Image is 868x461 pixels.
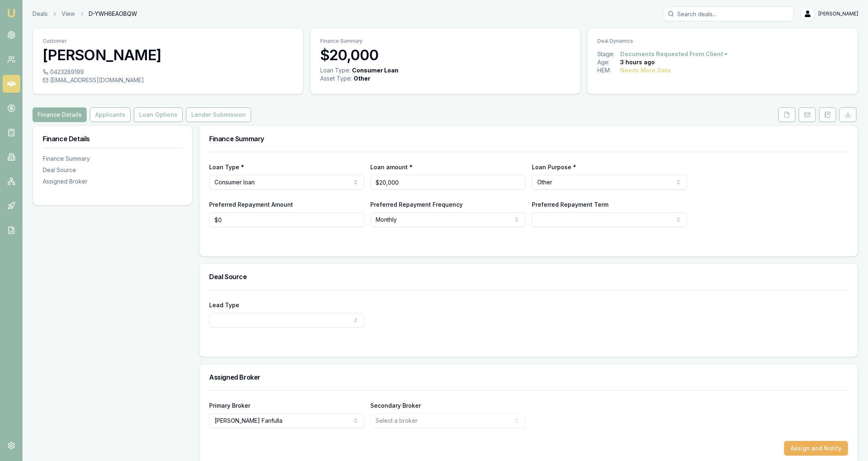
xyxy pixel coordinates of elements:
h3: $20,000 [320,47,571,63]
a: Loan Options [132,107,184,122]
a: View [61,10,75,18]
img: emu-icon-u.png [7,8,16,18]
div: Deal Source [43,166,182,174]
h3: Finance Summary [209,135,848,142]
div: 3 hours ago [620,58,655,66]
div: Stage: [597,50,620,58]
button: Lender Submission [186,107,251,122]
span: D-YWH6EAOBQW [89,10,137,18]
input: Search deals [664,7,794,21]
div: Age: [597,58,620,66]
p: Customer [43,38,293,44]
p: Deal Dynamics [597,38,848,44]
label: Preferred Repayment Amount [209,201,293,208]
a: Applicants [88,107,132,122]
span: [PERSON_NAME] [818,11,858,17]
div: [EMAIL_ADDRESS][DOMAIN_NAME] [43,76,293,84]
button: Documents Requested From Client [620,50,729,58]
div: Other [354,74,370,83]
div: Loan Type: [320,66,350,74]
label: Secondary Broker [371,402,421,409]
input: $ [371,175,526,190]
label: Loan amount * [371,164,413,170]
div: Assigned Broker [43,177,182,186]
a: Lender Submission [184,107,253,122]
h3: Deal Source [209,273,848,280]
nav: breadcrumb [33,10,137,18]
h3: [PERSON_NAME] [43,47,293,63]
h3: Assigned Broker [209,374,848,380]
a: Finance Details [33,107,88,122]
label: Loan Type * [209,164,244,170]
button: Applicants [90,107,131,122]
div: Consumer Loan [352,66,398,74]
button: Assign and Notify [784,441,848,456]
div: HEM: [597,66,620,74]
a: Deals [33,10,48,18]
h3: Finance Details [43,135,182,142]
div: 0423289199 [43,68,293,76]
label: Lead Type [209,302,239,308]
label: Loan Purpose * [532,164,576,170]
button: Loan Options [134,107,183,122]
label: Primary Broker [209,402,250,409]
label: Preferred Repayment Term [532,201,608,208]
p: Finance Summary [320,38,571,44]
input: $ [209,212,364,227]
button: Finance Details [33,107,87,122]
div: Needs More Data [620,66,671,74]
label: Preferred Repayment Frequency [371,201,463,208]
div: Finance Summary [43,155,182,163]
div: Asset Type : [320,74,352,83]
